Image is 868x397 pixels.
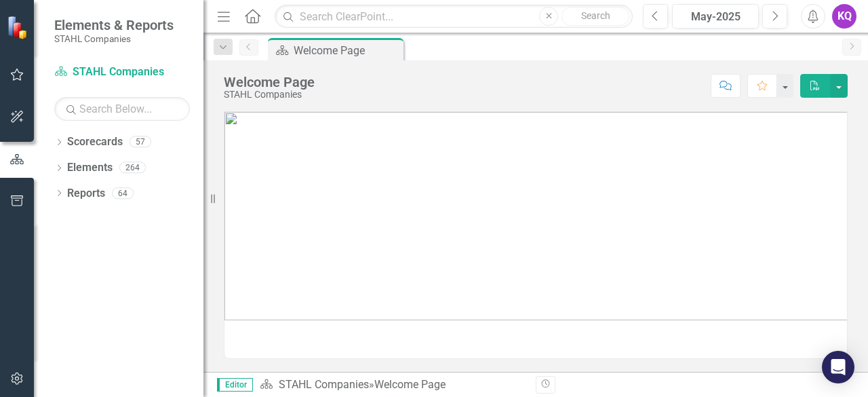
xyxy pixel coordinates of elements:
button: Search [561,7,629,26]
small: STAHL Companies [54,33,174,44]
div: 64 [112,187,134,199]
input: Search ClearPoint... [275,5,633,29]
span: Search [581,10,610,21]
img: image%20v4.png [224,112,847,320]
span: Elements & Reports [54,17,174,33]
div: 57 [130,136,151,148]
div: May-2025 [677,9,754,25]
div: Welcome Page [294,42,400,59]
div: » [260,377,526,393]
div: Open Intercom Messenger [822,351,854,383]
button: May-2025 [672,4,759,29]
a: Reports [67,186,105,202]
img: ClearPoint Strategy [7,16,31,39]
a: Elements [67,160,113,176]
input: Search Below... [54,97,190,121]
a: STAHL Companies [54,64,190,80]
button: KQ [832,4,856,29]
a: Scorecards [67,134,123,150]
span: Editor [217,378,253,392]
div: STAHL Companies [224,90,315,100]
div: Welcome Page [224,75,315,90]
div: Welcome Page [374,378,446,391]
a: STAHL Companies [279,378,369,391]
div: 264 [119,162,146,174]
